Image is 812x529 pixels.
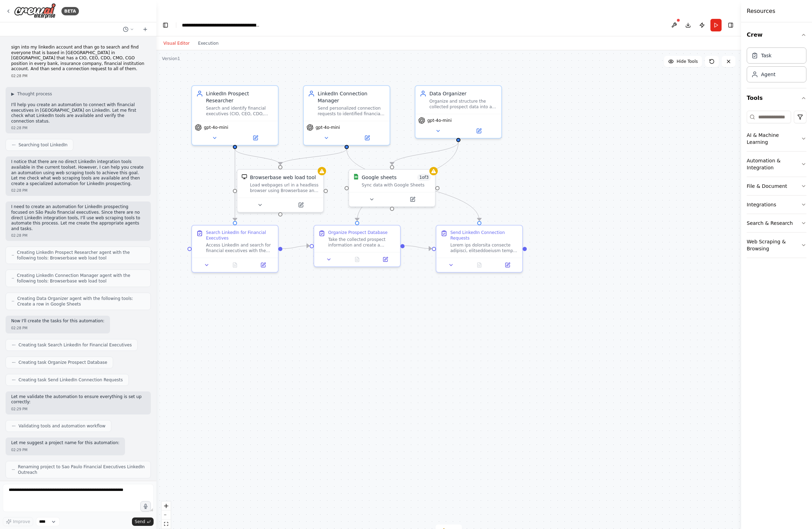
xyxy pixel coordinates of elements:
[281,201,320,209] button: Open in side panel
[162,510,171,520] button: zoom out
[135,519,145,524] span: Send
[747,196,806,214] button: Integrations
[429,98,497,110] div: Organize and structure the collected prospect data into a comprehensive database format for track...
[389,142,462,165] g: Edge from 8ba19812-d41c-48b2-9652-ccefe28af434 to 777ac82d-f803-4b36-9075-9f227cc83dc6
[162,520,171,529] button: fit view
[747,126,806,151] button: AI & Machine Learning
[436,225,523,273] div: Send LinkedIn Connection RequestsLorem ips dolorsita consecte adipisci, elitseddoeiusm temp incid...
[465,261,494,269] button: No output available
[159,39,194,47] button: Visual Editor
[354,142,462,221] g: Edge from 8ba19812-d41c-48b2-9652-ccefe28af434 to 9a2ddec3-c9ef-4690-94e8-d5ea955d5d3d
[206,90,274,104] div: LinkedIn Prospect Researcher
[328,230,387,235] div: Organize Prospect Database
[761,71,775,78] div: Agent
[429,90,497,97] div: Data Organizer
[11,233,145,238] div: 02:28 PM
[120,25,137,34] button: Switch to previous chat
[405,242,432,252] g: Edge from 9a2ddec3-c9ef-4690-94e8-d5ea955d5d3d to 65e45c35-3d2f-4641-b6be-f0fe44176e30
[13,519,30,524] span: Improve
[19,377,123,383] span: Creating task Send LinkedIn Connection Requests
[11,447,119,453] div: 02:29 PM
[14,3,56,19] img: Logo
[162,56,180,61] div: Version 1
[747,233,806,258] button: Web Scraping & Browsing
[495,261,519,269] button: Open in side panel
[11,91,52,97] button: ▶Thought process
[220,261,250,269] button: No output available
[17,91,52,97] span: Thought process
[194,39,223,47] button: Execution
[362,174,397,181] div: Google sheets
[373,255,397,264] button: Open in side panel
[313,225,401,267] div: Organize Prospect DatabaseTake the collected prospect information and create a structured databas...
[161,20,170,30] button: Hide left sidebar
[18,464,145,475] span: Renaming project to Sao Paulo Financial Executives LinkedIn Outreach
[664,56,702,67] button: Hide Tools
[11,188,145,193] div: 02:28 PM
[417,174,431,181] span: Number of enabled actions
[11,406,145,412] div: 02:29 PM
[17,250,145,261] span: Creating LinkedIn Prospect Researcher agent with the following tools: Browserbase web load tool
[316,125,340,130] span: gpt-4o-mini
[11,318,104,324] p: Now I'll create the tasks for this automation:
[251,261,275,269] button: Open in side panel
[140,25,151,34] button: Start a new chat
[231,149,284,165] g: Edge from e3cf0a8a-8351-413f-bf67-54b984f68949 to 957c3381-80cd-4461-af96-2365e5483c84
[19,423,105,429] span: Validating tools and automation workflow
[3,517,33,526] button: Improve
[427,118,452,123] span: gpt-4o-mini
[17,296,145,307] span: Creating Data Organizer agent with the following tools: Create a row in Google Sheets
[11,394,145,405] p: Let me validate the automation to ensure everything is set up correctly:
[204,125,228,130] span: gpt-4o-mini
[11,440,119,446] p: Let me suggest a project name for this automation:
[459,127,499,135] button: Open in side panel
[250,174,316,181] div: Browserbase web load tool
[415,85,502,139] div: Data OrganizerOrganize and structure the collected prospect data into a comprehensive database fo...
[343,149,483,221] g: Edge from 8fa6030f-5962-45c6-93e7-b107b42cba01 to 65e45c35-3d2f-4641-b6be-f0fe44176e30
[11,91,14,97] span: ▶
[747,88,806,108] button: Tools
[303,85,390,146] div: LinkedIn Connection ManagerSend personalized connection requests to identified financial executiv...
[11,159,145,186] p: I notice that there are no direct LinkedIn integration tools available in the current toolset. Ho...
[283,242,310,252] g: Edge from 532a671c-378b-46ba-8c9a-ea4939faf1bf to 9a2ddec3-c9ef-4690-94e8-d5ea955d5d3d
[747,108,806,264] div: Tools
[132,517,154,526] button: Send
[747,45,806,88] div: Crew
[140,501,151,512] button: Click to speak your automation idea
[450,230,518,241] div: Send LinkedIn Connection Requests
[206,105,274,117] div: Search and identify financial executives (CIO, CEO, CDO, CMO, CGO) from banks, insurance companie...
[450,242,518,254] div: Lorem ips dolorsita consecte adipisci, elitseddoeiusm temp incididuntut laboreetdo magnaali en ad...
[362,182,431,188] div: Sync data with Google Sheets
[19,342,132,348] span: Creating task Search LinkedIn for Financial Executives
[353,174,359,179] img: Google Sheets
[318,90,385,104] div: LinkedIn Connection Manager
[11,102,145,124] p: I'll help you create an automation to connect with financial executives in [GEOGRAPHIC_DATA] on L...
[61,7,79,15] div: BETA
[17,273,145,284] span: Creating LinkedIn Connection Manager agent with the following tools: Browserbase web load tool
[191,225,279,273] div: Search LinkedIn for Financial ExecutivesAccess LinkedIn and search for financial executives with ...
[191,85,279,146] div: LinkedIn Prospect ResearcherSearch and identify financial executives (CIO, CEO, CDO, CMO, CGO) fr...
[19,360,107,365] span: Creating task Organize Prospect Database
[182,22,260,29] nav: breadcrumb
[393,195,432,204] button: Open in side panel
[231,149,238,221] g: Edge from e3cf0a8a-8351-413f-bf67-54b984f68949 to 532a671c-378b-46ba-8c9a-ea4939faf1bf
[747,214,806,232] button: Search & Research
[348,169,436,207] div: Google SheetsGoogle sheets1of3Sync data with Google Sheets
[11,45,145,72] p: sign into my linkedin account and than go to search and find everyone that is based in [GEOGRAPHI...
[162,501,171,510] button: zoom in
[11,325,104,331] div: 02:28 PM
[206,242,274,254] div: Access LinkedIn and search for financial executives with the following criteria: - Location: [GEO...
[237,169,324,213] div: BrowserbaseLoadToolBrowserbase web load toolLoad webpages url in a headless browser using Browser...
[206,230,274,241] div: Search LinkedIn for Financial Executives
[318,105,385,117] div: Send personalized connection requests to identified financial executives in [GEOGRAPHIC_DATA], en...
[236,134,275,142] button: Open in side panel
[347,134,387,142] button: Open in side panel
[747,7,775,15] h4: Resources
[277,149,350,165] g: Edge from 8fa6030f-5962-45c6-93e7-b107b42cba01 to 957c3381-80cd-4461-af96-2365e5483c84
[11,73,145,79] div: 02:28 PM
[19,142,67,148] span: Searching tool LinkedIn
[11,125,145,131] div: 02:28 PM
[747,25,806,45] button: Crew
[761,52,772,59] div: Task
[747,177,806,195] button: File & Document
